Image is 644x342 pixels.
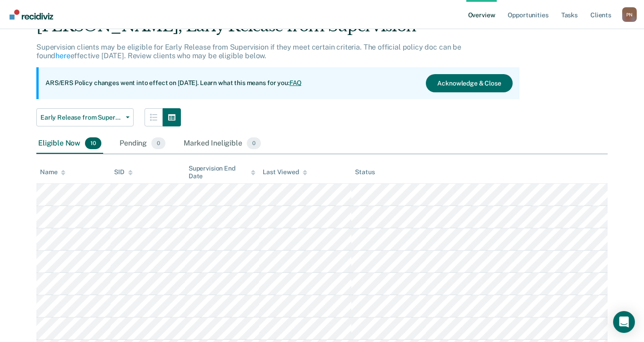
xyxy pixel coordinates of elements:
span: Early Release from Supervision [40,114,122,121]
div: [PERSON_NAME], Early Release from Supervision [36,17,519,43]
button: Early Release from Supervision [36,108,134,126]
a: FAQ [290,79,302,86]
div: Status [355,168,374,176]
div: Pending0 [118,134,167,154]
span: 0 [247,137,261,149]
div: Last Viewed [263,168,307,176]
button: Acknowledge & Close [426,74,512,92]
div: Marked Ineligible0 [182,134,263,154]
div: Supervision End Date [189,165,255,180]
div: Name [40,168,65,176]
div: P N [622,7,637,22]
a: here [55,51,70,60]
div: SID [114,168,133,176]
div: Open Intercom Messenger [613,311,635,333]
div: Eligible Now10 [36,134,103,154]
p: ARS/ERS Policy changes went into effect on [DATE]. Learn what this means for you: [45,79,302,88]
img: Recidiviz [10,10,53,20]
span: 0 [151,137,165,149]
button: Profile dropdown button [622,7,637,22]
span: 10 [85,137,101,149]
p: Supervision clients may be eligible for Early Release from Supervision if they meet certain crite... [36,43,461,60]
